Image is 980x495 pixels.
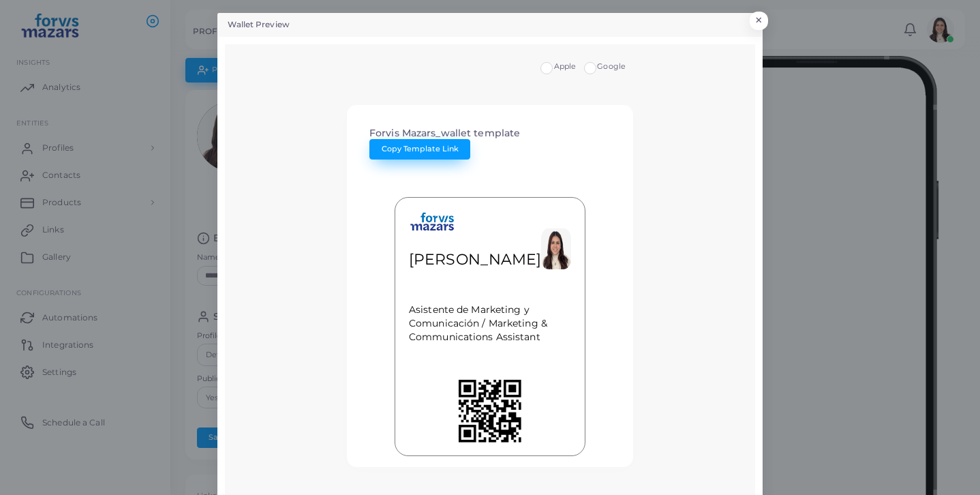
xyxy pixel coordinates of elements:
[554,61,577,71] span: Apple
[750,12,768,29] button: Close
[409,211,455,232] img: Logo
[541,228,571,269] img: 2629d850de5eaf6138dd9f8f821312ab256cc362c3ed597b9d6be4f451b05bb8.png
[382,144,459,153] span: Copy Template Link
[456,377,524,445] img: QR Code
[409,303,571,344] span: Asistente de Marketing y Comunicación / Marketing & Communications Assistant
[409,250,541,269] span: [PERSON_NAME]
[369,127,520,139] h4: Forvis Mazars_wallet template
[228,19,290,31] h5: Wallet Preview
[369,139,470,160] button: Copy Template Link
[597,61,626,71] span: Google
